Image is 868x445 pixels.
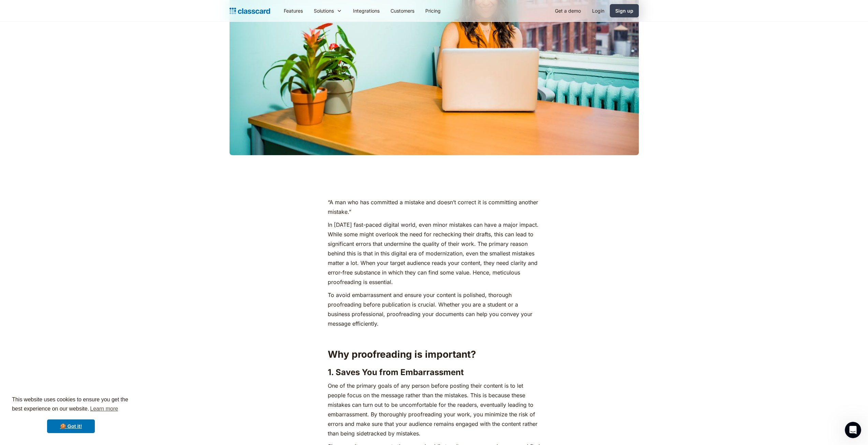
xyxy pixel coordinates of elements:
[348,3,385,18] a: Integrations
[278,3,308,18] a: Features
[12,396,130,414] span: This website uses cookies to ensure you get the best experience on our website.
[328,332,540,341] p: ‍
[420,3,446,18] a: Pricing
[549,3,586,18] a: Get a demo
[5,389,136,440] div: cookieconsent
[610,4,639,17] a: Sign up
[385,3,420,18] a: Customers
[328,381,540,438] p: One of the primary goals of any person before posting their content is to let people focus on the...
[314,7,334,14] div: Solutions
[308,3,348,18] div: Solutions
[328,367,464,377] strong: 1. Saves You from Embarrassment
[587,3,610,18] a: Login
[845,422,861,438] iframe: Intercom live chat
[328,290,540,328] p: To avoid embarrassment and ensure your content is polished, thorough proofreading before publicat...
[328,197,540,217] p: “A man who has committed a mistake and doesn’t correct it is committing another mistake.”
[230,6,270,16] a: home
[328,220,540,287] p: In [DATE] fast-paced digital world, even minor mistakes can have a major impact. While some might...
[89,404,119,414] a: learn more about cookies
[47,419,95,433] a: dismiss cookie message
[615,7,633,14] div: Sign up
[328,348,540,360] h2: Why proofreading is important?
